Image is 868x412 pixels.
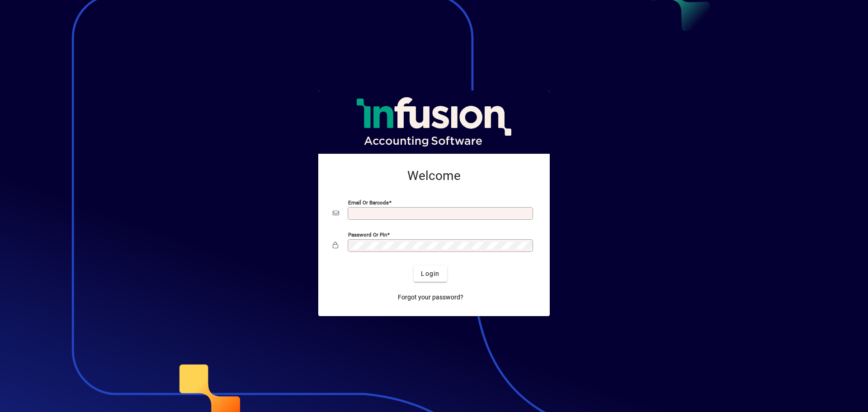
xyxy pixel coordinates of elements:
[348,232,387,238] mat-label: Password or Pin
[348,199,389,206] mat-label: Email or Barcode
[421,269,439,279] span: Login
[394,289,467,305] a: Forgot your password?
[333,168,535,184] h2: Welcome
[398,293,463,302] span: Forgot your password?
[414,265,447,282] button: Login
